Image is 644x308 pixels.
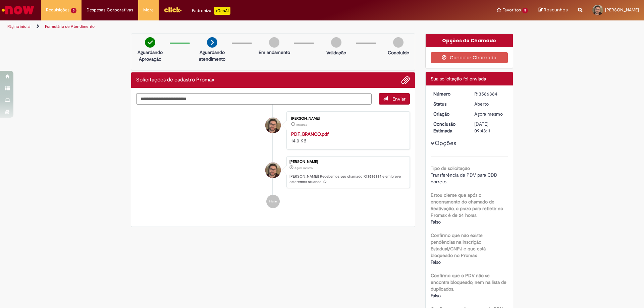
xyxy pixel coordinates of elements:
span: Agora mesmo [474,111,503,117]
div: [PERSON_NAME] [289,160,406,164]
span: Enviar [392,96,406,102]
p: Em andamento [259,49,290,56]
span: Falso [431,259,441,265]
p: Aguardando Aprovação [134,49,166,62]
dt: Conclusão Estimada [428,121,470,134]
div: R13586384 [474,90,505,97]
p: Concluído [388,49,409,56]
img: img-circle-grey.png [331,37,341,48]
img: img-circle-grey.png [393,37,404,48]
a: Rascunhos [538,7,568,13]
span: Rascunhos [544,7,568,13]
p: Aguardando atendimento [196,49,228,62]
div: 01/10/2025 14:43:02 [474,111,505,117]
img: ServiceNow [1,3,35,17]
button: Cancelar Chamado [431,52,508,63]
time: 01/10/2025 14:42:38 [296,123,307,127]
h2: Solicitações de cadastro Promax Histórico de tíquete [136,77,214,83]
p: [PERSON_NAME]! Recebemos seu chamado R13586384 e em breve estaremos atuando. [289,174,406,184]
span: Falso [431,219,441,225]
dt: Número [428,90,470,97]
b: Tipo de solicitação [431,165,470,171]
button: Adicionar anexos [401,76,410,84]
img: img-circle-grey.png [269,37,279,48]
ul: Histórico de tíquete [136,105,410,215]
ul: Trilhas de página [5,20,424,33]
div: Padroniza [192,7,230,15]
img: check-circle-green.png [145,37,155,48]
a: Página inicial [7,24,31,29]
a: Formulário de Atendimento [45,24,95,29]
time: 01/10/2025 14:43:02 [474,111,503,117]
li: Joao Pedro De Grandis [136,156,410,188]
span: Sua solicitação foi enviada [431,76,486,82]
span: Despesas Corporativas [87,7,133,13]
b: Estou ciente que após o encerramento do chamado de Reativação, o prazo para refletir no Promax é ... [431,192,503,218]
span: Falso [431,293,441,299]
p: Validação [326,49,346,56]
img: click_logo_yellow_360x200.png [164,5,182,15]
dt: Criação [428,111,470,117]
span: More [143,7,154,13]
span: Agora mesmo [294,166,313,170]
div: Joao Pedro De Grandis [265,163,281,178]
span: Requisições [46,7,69,13]
button: Enviar [379,93,410,105]
span: 1m atrás [296,123,307,127]
p: +GenAi [214,7,230,15]
time: 01/10/2025 14:43:02 [294,166,313,170]
div: Opções do Chamado [426,34,513,47]
a: PDF_BRANCO.pdf [291,131,329,137]
span: Transferência de PDV para CDD correto [431,172,499,185]
div: [PERSON_NAME] [291,117,403,121]
span: Favoritos [502,7,521,13]
b: Confirmo que não existe pendências na Inscrição Estadual/CNPJ e que está bloqueado no Promax [431,232,486,258]
span: [PERSON_NAME] [605,7,639,13]
span: 5 [522,8,528,13]
span: 3 [71,8,76,13]
div: Joao Pedro De Grandis [265,118,281,133]
img: arrow-next.png [207,37,217,48]
div: Aberto [474,101,505,107]
div: 14.0 KB [291,131,403,144]
textarea: Digite sua mensagem aqui... [136,93,372,105]
b: Confirmo que o PDV não se encontra bloqueado, nem na lista de duplicados. [431,272,506,292]
dt: Status [428,101,470,107]
div: [DATE] 09:43:11 [474,121,505,134]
